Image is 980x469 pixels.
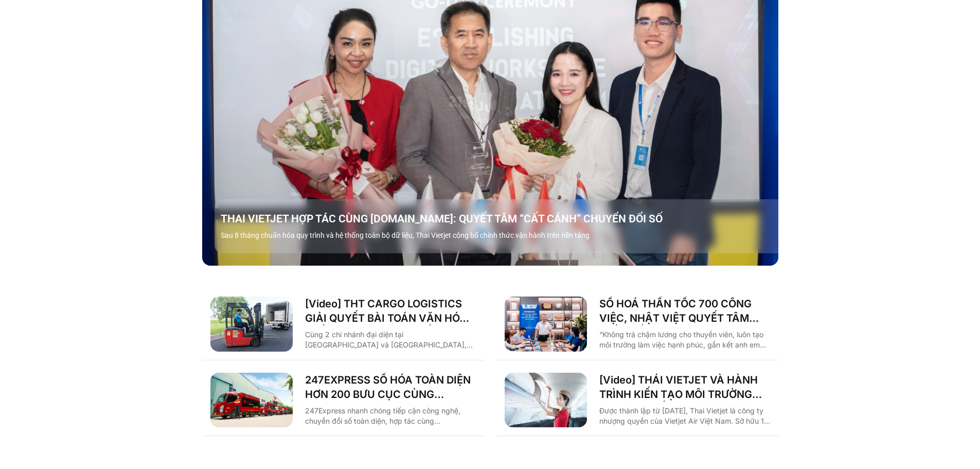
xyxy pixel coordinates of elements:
img: 247 express chuyển đổi số cùng base [210,373,293,428]
img: Thai VietJet chuyển đổi số cùng Basevn [505,373,587,428]
p: “Không trả chậm lương cho thuyền viên, luôn tạo môi trường làm việc hạnh phúc, gắn kết anh em tàu... [599,329,770,350]
a: [Video] THÁI VIETJET VÀ HÀNH TRÌNH KIẾN TẠO MÔI TRƯỜNG LÀM VIỆC SỐ CÙNG [DOMAIN_NAME] [599,373,770,402]
p: 247Express nhanh chóng tiếp cận công nghệ, chuyển đổi số toàn diện, hợp tác cùng [DOMAIN_NAME] để... [305,406,476,426]
p: Cùng 2 chi nhánh đại diện tại [GEOGRAPHIC_DATA] và [GEOGRAPHIC_DATA], THT Cargo Logistics là một ... [305,329,476,350]
p: Sau 8 tháng chuẩn hóa quy trình và hệ thống toàn bộ dữ liệu, Thai Vietjet công bố chính thức vận ... [221,230,785,241]
p: Được thành lập từ [DATE], Thai Vietjet là công ty nhượng quyền của Vietjet Air Việt Nam. Sở hữu 1... [599,406,770,426]
a: 247EXPRESS SỐ HÓA TOÀN DIỆN HƠN 200 BƯU CỤC CÙNG [DOMAIN_NAME] [305,373,476,402]
a: [Video] THT CARGO LOGISTICS GIẢI QUYẾT BÀI TOÁN VĂN HÓA NHẰM TĂNG TRƯỞNG BỀN VỮNG CÙNG BASE [305,297,476,325]
a: THAI VIETJET HỢP TÁC CÙNG [DOMAIN_NAME]: QUYẾT TÂM “CẤT CÁNH” CHUYỂN ĐỔI SỐ [221,212,785,226]
a: SỐ HOÁ THẦN TỐC 700 CÔNG VIỆC, NHẬT VIỆT QUYẾT TÂM “GẮN KẾT TÀU – BỜ” [599,297,770,325]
